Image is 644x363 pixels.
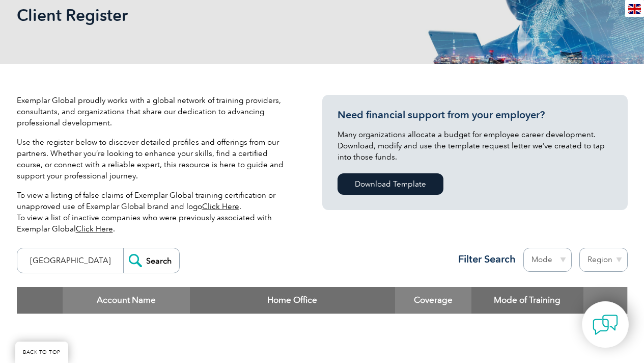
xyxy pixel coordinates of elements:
[628,4,641,14] img: en
[452,253,516,266] h3: Filter Search
[17,7,444,23] h2: Client Register
[17,190,292,235] p: To view a listing of false claims of Exemplar Global training certification or unapproved use of ...
[17,137,292,181] p: Use the register below to discover detailed profiles and offerings from our partners. Whether you...
[593,312,618,338] img: contact-chat.png
[63,287,190,314] th: Account Name: activate to sort column descending
[338,129,612,163] p: Many organizations allocate a budget for employee career development. Download, modify and use th...
[338,173,443,195] a: Download Template
[76,224,113,234] a: Click Here
[202,202,239,211] a: Click Here
[123,248,179,273] input: Search
[190,287,395,314] th: Home Office: activate to sort column ascending
[583,287,627,314] th: : activate to sort column ascending
[17,95,292,128] p: Exemplar Global proudly works with a global network of training providers, consultants, and organ...
[395,287,471,314] th: Coverage: activate to sort column ascending
[15,342,68,363] a: BACK TO TOP
[338,109,612,121] h3: Need financial support from your employer?
[471,287,583,314] th: Mode of Training: activate to sort column ascending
